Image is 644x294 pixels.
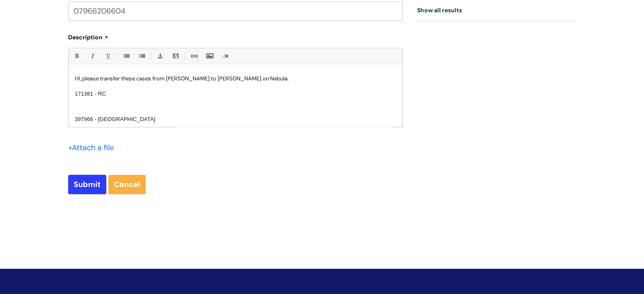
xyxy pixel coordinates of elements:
[155,51,165,61] a: Font Color
[170,51,181,61] a: Back Color
[68,141,119,154] div: Attach a file
[220,51,230,61] a: Remove formatting (Ctrl-\)
[204,51,215,61] a: Insert Image...
[75,75,396,82] p: HI, please transfer these cases from [PERSON_NAME] to [PERSON_NAME] on Nebula.
[68,31,403,41] label: Description
[188,51,199,61] a: Link
[75,116,155,122] span: 397966 - [GEOGRAPHIC_DATA]
[68,175,106,194] input: Submit
[121,51,131,61] a: • Unordered List (Ctrl-Shift-7)
[71,51,82,61] a: Bold (Ctrl-B)
[75,91,106,97] span: 171381 - RC
[108,175,146,194] a: Cancel
[417,6,462,14] a: Show all results
[87,51,97,61] a: Italic (Ctrl-I)
[102,51,113,61] a: Underline(Ctrl-U)
[136,51,147,61] a: 1. Ordered List (Ctrl-Shift-8)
